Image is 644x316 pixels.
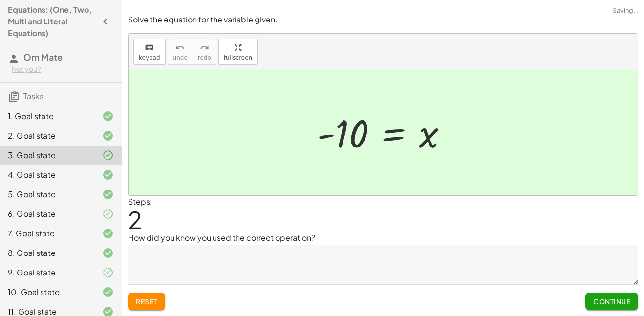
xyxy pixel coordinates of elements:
i: Task finished and correct. [102,189,114,200]
button: redoredo [193,39,216,65]
button: keyboardkeypad [133,39,166,65]
div: 2. Goal state [8,130,86,142]
div: 10. Goal state [8,286,86,298]
span: undo [173,54,188,61]
span: Saving… [612,6,638,16]
div: 7. Goal state [8,228,86,239]
i: Task finished and part of it marked as correct. [102,267,114,278]
i: Task finished and part of it marked as correct. [102,149,114,161]
span: Continue [593,297,630,306]
span: Om Mate [23,51,63,63]
div: 8. Goal state [8,247,86,259]
i: Task finished and correct. [102,286,114,298]
button: Continue [585,293,638,310]
i: Task finished and correct. [102,247,114,259]
i: undo [175,42,185,54]
div: 6. Goal state [8,208,86,220]
label: Steps: [128,196,152,207]
button: Reset [128,293,165,310]
p: Solve the equation for the variable given. [128,14,638,25]
span: 2 [128,205,142,234]
button: fullscreen [218,39,258,65]
button: undoundo [168,39,193,65]
i: Task finished and correct. [102,228,114,239]
span: Tasks [23,91,43,101]
span: redo [198,54,211,61]
h4: Equations: (One, Two, Multi and Literal Equations) [8,4,96,39]
p: How did you know you used the correct operation? [128,232,638,244]
div: 3. Goal state [8,149,86,161]
span: Reset [136,297,157,306]
span: keypad [139,54,160,61]
span: fullscreen [224,54,252,61]
i: Task finished and correct. [102,110,114,122]
i: keyboard [145,42,154,54]
i: redo [200,42,209,54]
i: Task finished and correct. [102,130,114,142]
i: Task finished and part of it marked as correct. [102,208,114,220]
div: 1. Goal state [8,110,86,122]
div: 5. Goal state [8,189,86,200]
div: Not you? [12,64,114,74]
i: Task finished and correct. [102,169,114,181]
div: 9. Goal state [8,267,86,278]
div: 4. Goal state [8,169,86,181]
